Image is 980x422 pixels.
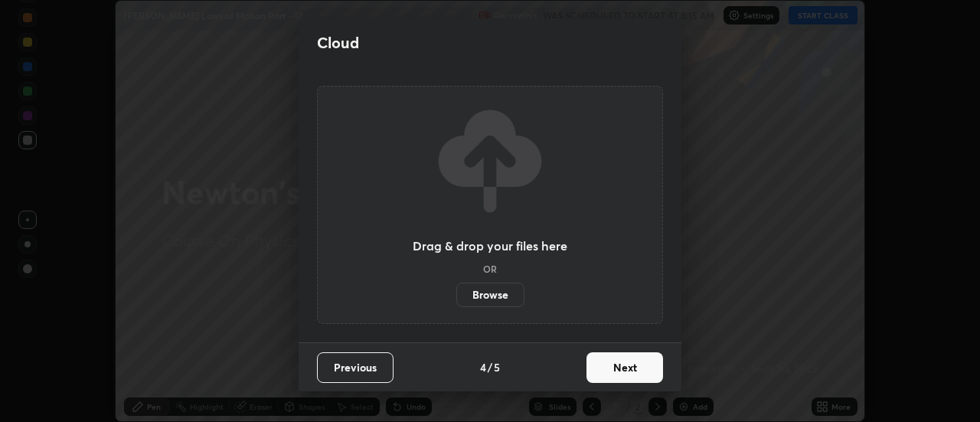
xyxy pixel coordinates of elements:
h3: Drag & drop your files here [413,240,567,252]
h4: 4 [480,359,486,375]
h2: Cloud [317,33,359,53]
h5: OR [483,264,497,273]
button: Next [586,352,663,383]
button: Previous [317,352,394,383]
h4: / [488,359,492,375]
h4: 5 [494,359,500,375]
